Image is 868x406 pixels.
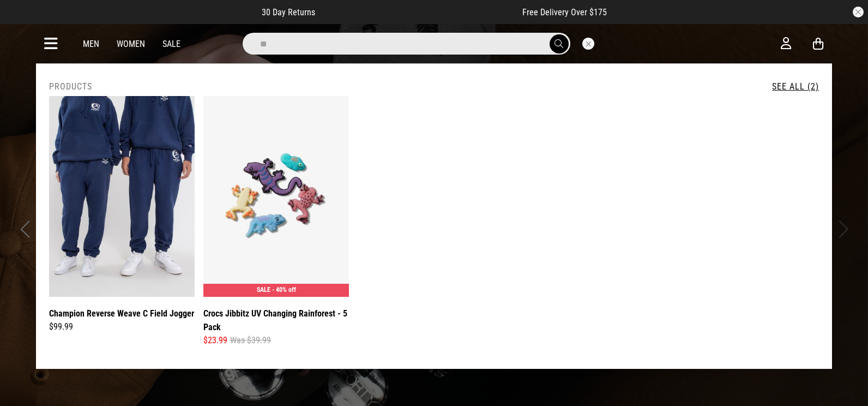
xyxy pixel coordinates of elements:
[162,39,180,49] a: Sale
[49,320,195,333] div: $99.99
[272,286,296,294] span: - 40% off
[9,4,41,37] button: Open LiveChat chat widget
[49,96,195,297] img: Champion Reverse Weave C Field Jogger in Blue
[257,286,270,294] span: SALE
[49,307,194,320] a: Champion Reverse Weave C Field Jogger
[522,7,607,17] span: Free Delivery Over $175
[117,39,145,49] a: Women
[772,81,819,92] a: See All (2)
[49,81,92,92] h2: Products
[582,38,594,50] button: Close search
[262,7,315,17] span: 30 Day Returns
[203,334,227,347] span: $23.99
[230,334,271,347] span: Was $39.99
[203,307,349,334] a: Crocs Jibbitz UV Changing Rainforest - 5 Pack
[203,96,349,297] img: Crocs Jibbitz Uv Changing Rainforest - 5 Pack in Multi
[83,39,99,49] a: Men
[337,7,501,17] iframe: Customer reviews powered by Trustpilot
